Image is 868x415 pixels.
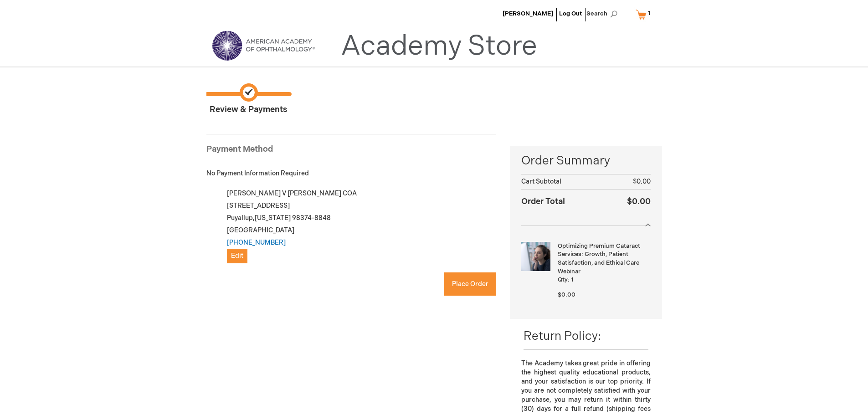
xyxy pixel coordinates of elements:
span: 1 [571,276,573,283]
a: Academy Store [341,30,537,63]
div: Payment Method [206,143,497,160]
button: Place Order [444,272,496,296]
span: 1 [648,10,650,17]
div: [PERSON_NAME] V [PERSON_NAME] COA [STREET_ADDRESS] Puyallup , 98374-8848 [GEOGRAPHIC_DATA] [216,187,497,263]
span: Review & Payments [206,83,291,116]
button: Edit [227,249,247,263]
span: Qty [558,276,568,283]
span: $0.00 [627,197,651,206]
span: $0.00 [558,291,575,298]
span: [US_STATE] [255,214,291,222]
a: Log Out [559,10,582,17]
iframe: reCAPTCHA [206,283,345,318]
a: [PERSON_NAME] [503,10,553,17]
span: $0.00 [633,178,651,185]
span: Search [586,5,621,23]
th: Cart Subtotal [521,174,607,190]
img: Optimizing Premium Cataract Services: Growth, Patient Satisfaction, and Ethical Care Webinar [521,242,550,271]
span: Place Order [452,280,488,288]
strong: Order Total [521,195,565,208]
span: Edit [231,252,243,260]
strong: Optimizing Premium Cataract Services: Growth, Patient Satisfaction, and Ethical Care Webinar [558,242,648,276]
a: 1 [634,6,656,22]
a: [PHONE_NUMBER] [227,239,286,246]
span: Order Summary [521,153,650,174]
span: Return Policy: [524,329,601,343]
span: No Payment Information Required [206,169,309,177]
